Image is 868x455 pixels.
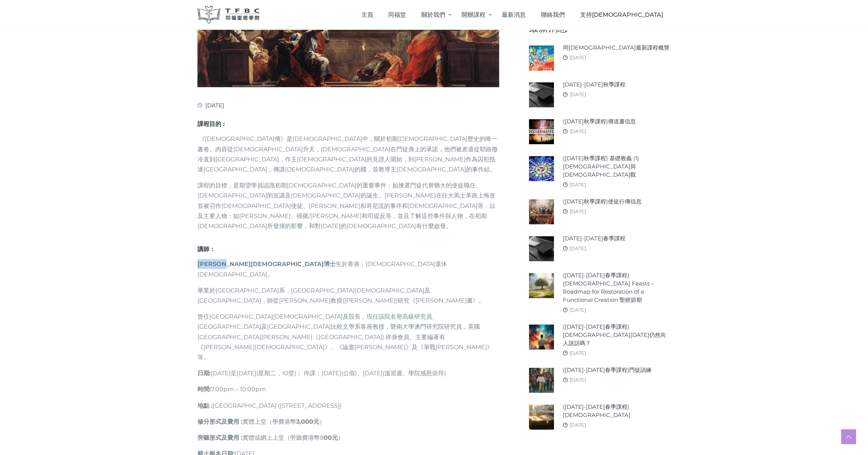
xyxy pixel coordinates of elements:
p: [GEOGRAPHIC_DATA] ([STREET_ADDRESS]) [197,401,499,411]
img: 同福聖經學院 TFBC [197,6,260,24]
a: [DATE] [570,54,586,60]
span: 支持[DEMOGRAPHIC_DATA] [580,11,663,18]
strong: 時間 [197,386,209,393]
a: [DATE] [570,307,586,313]
a: [DATE] [570,181,586,187]
a: ([DATE]-[DATE]春季課程)門徒訓練 [563,366,652,374]
strong: 00元 [324,434,338,441]
a: [DATE]-[DATE]秋季課程 [563,80,625,89]
a: ([DATE]-[DATE]春季課程)[DEMOGRAPHIC_DATA] [563,403,671,419]
a: 主頁 [354,4,381,26]
span: 主頁 [361,11,373,18]
img: (2025年秋季課程)使徒行傳信息 [529,199,554,224]
a: 開辦課程 [454,4,494,26]
span: 同福堂 [388,11,406,18]
a: [DATE] [570,377,586,383]
p: 曾任[GEOGRAPHIC_DATA][DEMOGRAPHIC_DATA]及院長，現任該院名譽高級研究員、[GEOGRAPHIC_DATA]及[GEOGRAPHIC_DATA]比較文學系客座教授... [197,312,499,362]
a: [DATE] [570,128,586,134]
a: Scroll to top [841,429,856,444]
a: ([DATE]秋季課程)使徒行傳信息 [563,198,642,206]
p: 畢業於[GEOGRAPHIC_DATA]系，[GEOGRAPHIC_DATA][DEMOGRAPHIC_DATA]及[GEOGRAPHIC_DATA]，師從[PERSON_NAME]教授([PE... [197,285,499,306]
img: (2025年秋季課程) 基礎教義 (1) 聖靈觀與教會觀 [529,156,554,181]
img: (2025年秋季課程)傳道書信息 [529,119,554,144]
p: 實體或網上上堂（旁聽費港幣8 ） [197,433,499,443]
span: 關於我們 [421,11,445,18]
span: [DATE] [197,102,224,109]
a: ([DATE]-[DATE]春季課程) [DEMOGRAPHIC_DATA] Feasts – Roadmap for Restoration of a Functional Creation ... [563,271,671,304]
strong: 日期 [197,370,209,377]
img: (2024-25年春季課程) Biblical Feasts – Roadmap for Restoration of a Functional Creation 聖經節期 [529,273,554,298]
a: [DATE] [570,422,586,428]
p: [DATE]至[DATE](星期二，10堂)； 停課：[DATE](公假)、[DATE](溫習週、學院感恩崇拜) [197,368,499,378]
a: [DATE] [570,245,586,251]
strong: 旁聽形式及費用 : [197,434,243,441]
a: ([DATE]秋季課程) 基礎教義 (1) [DEMOGRAPHIC_DATA]與[DEMOGRAPHIC_DATA]觀 [563,154,671,179]
b: : [209,370,211,377]
a: 支持[DEMOGRAPHIC_DATA] [572,4,671,26]
a: [DATE]-[DATE]春季課程 [563,234,625,243]
a: [DATE] [570,208,586,214]
span: 課程目的 : [197,120,225,127]
b: : [209,386,211,393]
p: 課程的目標，是期望學員認識初期[DEMOGRAPHIC_DATA]的重要事件：如揀選門徒代替猶大的使徒職任、[DEMOGRAPHIC_DATA]的宣講及[DEMOGRAPHIC_DATA]的誕生... [197,180,499,231]
strong: [PERSON_NAME][DEMOGRAPHIC_DATA]博士 [197,260,336,268]
span: 開辦課程 [462,11,485,18]
img: 2025-26年秋季課程 [529,82,554,107]
img: (2024-25年春季課程)聖經神學 [529,405,554,430]
span: 聯絡我們 [541,11,565,18]
a: ([DATE]秋季課程)傳道書信息 [563,117,636,126]
p: 實體上堂（學費港幣 ） [197,417,499,427]
strong: 修分形式及費用 : [197,418,243,425]
a: 同福堂 [381,4,414,26]
strong: 講師： [197,246,215,253]
img: 2024-25年春季課程 [529,236,554,261]
img: 同福聖經學院最新課程概覽 [529,45,554,70]
span: 最新消息 [502,11,526,18]
a: [DATE] [570,350,586,356]
strong: 地點 : [197,402,213,409]
p: 7:00pm – 10:00pm [197,384,499,394]
p: 《[DEMOGRAPHIC_DATA]傳》是[DEMOGRAPHIC_DATA]中，關於初期[DEMOGRAPHIC_DATA]歷史的唯一書卷。內容從[DEMOGRAPHIC_DATA]升天，[... [197,134,499,174]
a: 同[DEMOGRAPHIC_DATA]最新課程概覽 [563,44,669,52]
img: (2024-25年春季課程)神今天仍然向人說話嗎？ [529,325,554,350]
a: 最新消息 [494,4,533,26]
strong: 3,000元 [296,418,319,425]
img: (2024-25年春季課程)門徒訓練 [529,368,554,393]
p: 生於香港，[DEMOGRAPHIC_DATA]退休[DEMOGRAPHIC_DATA]。 [197,259,499,279]
a: 關於我們 [414,4,454,26]
a: [DATE] [570,91,586,97]
a: 聯絡我們 [533,4,573,26]
a: ([DATE]-[DATE]春季課程)[DEMOGRAPHIC_DATA][DATE]仍然向人說話嗎？ [563,323,671,347]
